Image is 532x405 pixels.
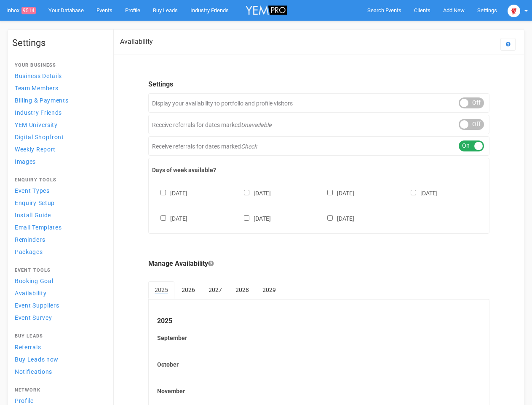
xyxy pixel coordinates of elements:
h4: Event Tools [15,268,102,273]
input: [DATE] [160,190,166,195]
input: [DATE] [411,190,416,195]
span: Event Types [15,187,50,194]
div: Receive referrals for dates marked [148,136,489,156]
input: [DATE] [327,190,333,195]
a: Buy Leads now [12,354,105,365]
span: Install Guide [15,212,51,219]
a: Event Types [12,185,105,196]
span: Notifications [15,368,52,375]
label: [DATE] [319,188,354,197]
legend: 2025 [157,316,481,326]
span: Add New [443,7,465,13]
a: Email Templates [12,221,105,233]
a: Images [12,156,105,167]
a: 2026 [175,281,201,298]
em: Check [241,143,257,150]
a: Enquiry Setup [12,197,105,208]
span: Reminders [15,236,45,243]
span: Booking Goal [15,278,53,284]
span: Packages [15,248,43,255]
a: YEM University [12,119,105,130]
span: Team Members [15,85,58,92]
h2: Availability [120,38,153,46]
a: Referrals [12,341,105,353]
h4: Network [15,388,102,393]
legend: Settings [148,80,489,89]
span: 9514 [21,7,36,14]
span: Clients [414,7,430,13]
label: [DATE] [319,213,354,223]
a: Reminders [12,234,105,245]
h4: Enquiry Tools [15,178,102,183]
a: Install Guide [12,209,105,221]
a: Event Survey [12,312,105,323]
label: [DATE] [235,188,271,197]
a: Weekly Report [12,143,105,155]
h4: Your Business [15,63,102,68]
a: 2029 [256,281,282,298]
a: Notifications [12,366,105,377]
span: Digital Shopfront [15,134,64,140]
label: Days of week available? [152,166,486,174]
a: Team Members [12,82,105,94]
a: Packages [12,246,105,257]
h4: Buy Leads [15,334,102,339]
label: [DATE] [152,213,187,223]
span: Search Events [367,7,401,13]
label: [DATE] [152,188,187,197]
div: Display your availability to portfolio and profile visitors [148,93,489,113]
span: Business Details [15,73,62,79]
label: September [157,334,481,342]
legend: Manage Availability [148,259,489,269]
img: open-uri20250107-2-1pbi2ie [508,5,520,17]
input: [DATE] [244,190,249,195]
a: 2028 [229,281,255,298]
a: 2025 [148,281,174,299]
em: Unavailable [241,121,271,128]
label: [DATE] [235,213,271,223]
a: Availability [12,287,105,299]
a: Booking Goal [12,275,105,286]
input: [DATE] [327,215,333,221]
span: Event Suppliers [15,302,59,309]
div: Receive referrals for dates marked [148,115,489,134]
label: November [157,387,481,395]
span: Availability [15,290,46,297]
a: Business Details [12,70,105,81]
a: Industry Friends [12,107,105,118]
input: [DATE] [244,215,249,221]
a: 2027 [202,281,228,298]
span: Images [15,158,36,165]
span: Billing & Payments [15,97,69,104]
a: Digital Shopfront [12,131,105,143]
input: [DATE] [160,215,166,221]
label: [DATE] [402,188,438,197]
span: Email Templates [15,224,62,231]
span: Weekly Report [15,146,56,153]
span: YEM University [15,121,58,128]
label: October [157,360,481,369]
span: Event Survey [15,314,52,321]
span: Enquiry Setup [15,200,55,206]
a: Event Suppliers [12,300,105,311]
a: Billing & Payments [12,94,105,106]
h1: Settings [12,38,105,48]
